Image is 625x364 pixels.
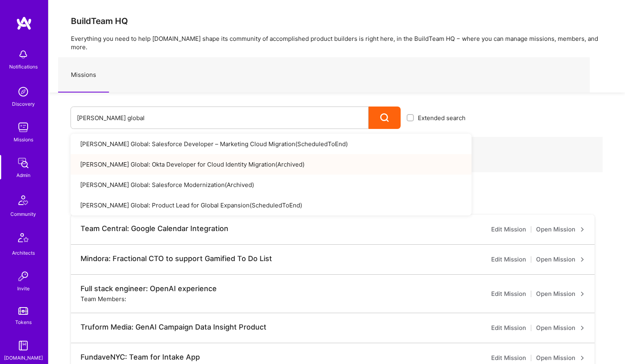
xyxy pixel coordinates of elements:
[81,323,266,332] div: Truform Media: GenAI Campaign Data Insight Product
[14,229,33,249] img: Architects
[491,289,526,299] a: Edit Mission
[71,154,472,175] a: [PERSON_NAME] Global: Okta Developer for Cloud Identity Migration(Archived)
[71,34,603,51] p: Everything you need to help [DOMAIN_NAME] shape its community of accomplished product builders is...
[380,113,389,123] i: icon Search
[580,257,585,262] i: icon ArrowRight
[491,225,526,234] a: Edit Mission
[71,134,472,154] a: [PERSON_NAME] Global: Salesforce Developer – Marketing Cloud Migration(ScheduledToEnd)
[15,155,31,171] img: admin teamwork
[81,295,126,303] div: Team Members:
[71,195,472,215] a: [PERSON_NAME] Global: Product Lead for Global Expansion(ScheduledToEnd)
[536,289,585,299] a: Open Mission
[18,307,28,315] img: tokens
[4,354,43,362] div: [DOMAIN_NAME]
[536,255,585,264] a: Open Mission
[81,254,272,263] div: Mindora: Fractional CTO to support Gamified To Do List
[12,249,35,257] div: Architects
[81,284,217,293] div: Full stack engineer: OpenAI experience
[10,210,36,218] div: Community
[16,16,32,30] img: logo
[418,114,466,122] span: Extended search
[15,318,32,326] div: Tokens
[14,135,33,144] div: Missions
[71,16,603,26] h3: BuildTeam HQ
[15,268,31,284] img: Invite
[12,100,35,108] div: Discovery
[81,224,228,233] div: Team Central: Google Calendar Integration
[580,356,585,360] i: icon ArrowRight
[536,323,585,333] a: Open Mission
[491,353,526,363] a: Edit Mission
[491,255,526,264] a: Edit Mission
[77,108,362,128] input: What type of mission are you looking for?
[580,326,585,330] i: icon ArrowRight
[15,338,31,354] img: guide book
[536,353,585,363] a: Open Mission
[580,227,585,232] i: icon ArrowRight
[491,323,526,333] a: Edit Mission
[580,292,585,296] i: icon ArrowRight
[14,191,33,210] img: Community
[81,353,200,362] div: FundaveNYC: Team for Intake App
[58,58,109,93] a: Missions
[15,46,31,62] img: bell
[16,171,30,179] div: Admin
[9,62,38,71] div: Notifications
[536,225,585,234] a: Open Mission
[17,284,30,293] div: Invite
[15,84,31,100] img: discovery
[15,119,31,135] img: teamwork
[71,175,472,195] a: [PERSON_NAME] Global: Salesforce Modernization(Archived)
